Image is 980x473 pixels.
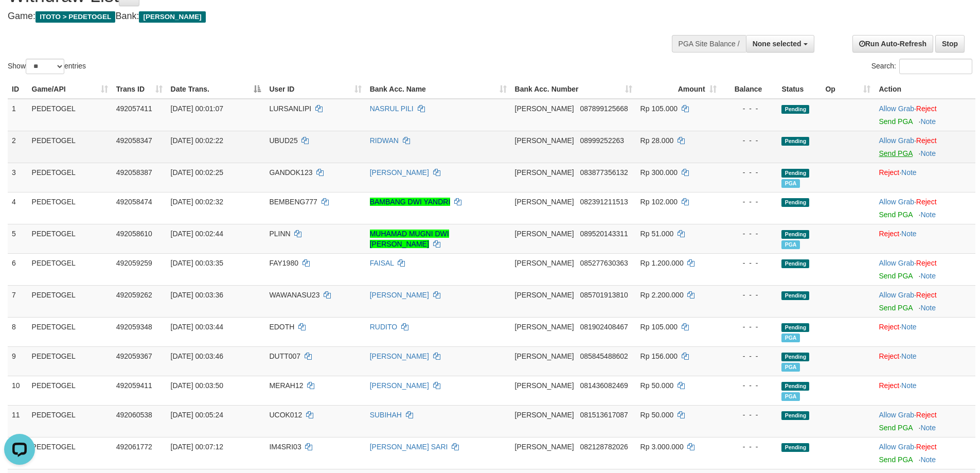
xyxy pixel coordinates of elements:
span: Copy 089520143311 to clipboard [580,230,628,238]
td: PEDETOGEL [28,376,112,405]
th: Action [875,80,975,99]
th: Trans ID: activate to sort column ascending [112,80,167,99]
a: Reject [879,381,899,390]
a: Note [920,424,936,432]
span: Rp 102.000 [640,198,678,206]
a: Allow Grab [879,259,914,267]
span: Rp 105.000 [640,104,678,113]
span: [DATE] 00:02:32 [171,198,223,206]
span: [DATE] 00:03:35 [171,259,223,267]
span: [DATE] 00:07:12 [171,443,223,451]
span: Copy 082391211513 to clipboard [580,198,628,206]
span: LURSANLIPI [269,104,311,113]
td: PEDETOGEL [28,192,112,224]
span: Copy 085277630363 to clipboard [580,259,628,267]
span: · [879,443,916,451]
td: · [875,317,975,346]
a: [PERSON_NAME] [370,168,429,177]
h4: Game: Bank: [8,11,643,22]
span: [DATE] 00:03:50 [171,381,223,390]
td: · [875,285,975,317]
a: Stop [935,35,965,52]
th: Bank Acc. Number: activate to sort column ascending [511,80,636,99]
span: GANDOK123 [269,168,312,177]
span: · [879,198,916,206]
td: 5 [8,224,28,253]
span: Pending [781,411,809,420]
td: PEDETOGEL [28,224,112,253]
a: Reject [916,291,937,299]
span: Pending [781,198,809,207]
span: Pending [781,259,809,268]
td: 1 [8,99,28,131]
span: [DATE] 00:02:44 [171,230,223,238]
a: RIDWAN [370,136,399,145]
td: · [875,346,975,376]
span: [DATE] 00:03:36 [171,291,223,299]
a: RUDITO [370,323,397,331]
span: [PERSON_NAME] [515,443,574,451]
a: Reject [916,136,937,145]
th: Bank Acc. Name: activate to sort column ascending [366,80,511,99]
span: [PERSON_NAME] [515,352,574,360]
td: 8 [8,317,28,346]
span: Copy 085701913810 to clipboard [580,291,628,299]
th: ID [8,80,28,99]
th: Amount: activate to sort column ascending [636,80,721,99]
span: Pending [781,291,809,300]
div: - - - [725,351,774,361]
td: PEDETOGEL [28,163,112,192]
a: Note [901,352,917,360]
td: PEDETOGEL [28,99,112,131]
td: · [875,405,975,437]
span: Rp 1.200.000 [640,259,684,267]
span: PGA [781,363,799,372]
td: 2 [8,131,28,163]
span: ITOTO > PEDETOGEL [35,11,115,23]
span: Pending [781,230,809,239]
span: Rp 28.000 [640,136,674,145]
th: Status [777,80,821,99]
a: Allow Grab [879,291,914,299]
a: Allow Grab [879,104,914,113]
div: PGA Site Balance / [672,35,746,52]
span: [DATE] 00:02:25 [171,168,223,177]
div: - - - [725,442,774,452]
a: Reject [879,230,899,238]
td: · [875,224,975,253]
td: PEDETOGEL [28,317,112,346]
span: Copy 081513617087 to clipboard [580,411,628,419]
span: BEMBENG777 [269,198,317,206]
div: - - - [725,103,774,114]
span: None selected [753,40,801,48]
a: Reject [879,323,899,331]
a: SUBIHAH [370,411,402,419]
label: Show entries [8,59,86,74]
a: Allow Grab [879,443,914,451]
div: - - - [725,135,774,146]
div: - - - [725,380,774,391]
div: - - - [725,167,774,178]
span: [PERSON_NAME] [515,104,574,113]
span: Rp 156.000 [640,352,678,360]
span: MERAH12 [269,381,303,390]
a: Note [920,304,936,312]
span: 492057411 [116,104,152,113]
td: · [875,376,975,405]
span: UBUD25 [269,136,297,145]
span: [PERSON_NAME] [515,411,574,419]
a: [PERSON_NAME] [370,352,429,360]
span: PGA [781,240,799,249]
span: PGA [781,179,799,188]
span: IM4SRI03 [269,443,301,451]
span: [PERSON_NAME] [515,323,574,331]
a: Send PGA [879,211,912,219]
span: 492059262 [116,291,152,299]
span: Rp 50.000 [640,381,674,390]
th: Op: activate to sort column ascending [821,80,875,99]
a: [PERSON_NAME] [370,381,429,390]
span: UCOK012 [269,411,302,419]
td: PEDETOGEL [28,253,112,285]
td: 3 [8,163,28,192]
td: PEDETOGEL [28,131,112,163]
